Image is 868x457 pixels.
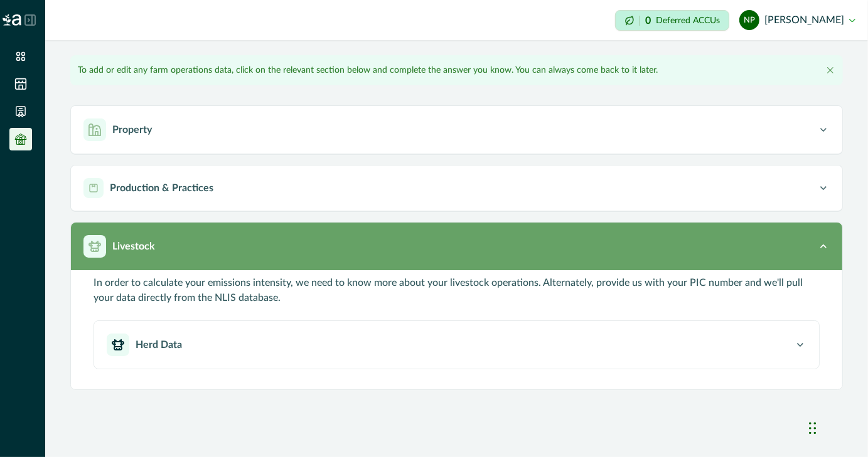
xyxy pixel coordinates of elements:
[739,5,855,35] button: nick pearce[PERSON_NAME]
[136,337,182,352] p: Herd Data
[71,223,842,270] button: Livestock
[112,239,155,254] p: Livestock
[71,106,842,154] button: Property
[112,122,152,137] p: Property
[656,16,720,25] p: Deferred ACCUs
[823,63,838,78] button: Close
[110,181,213,196] p: Production & Practices
[71,270,842,389] div: Livestock
[3,14,21,26] img: Logo
[71,165,842,211] button: Production & Practices
[805,397,868,457] iframe: Chat Widget
[94,275,820,305] p: In order to calculate your emissions intensity, we need to know more about your livestock operati...
[94,321,819,369] button: Herd Data
[809,409,817,447] div: Drag
[78,64,658,77] p: To add or edit any farm operations data, click on the relevant section below and complete the ans...
[645,16,651,26] p: 0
